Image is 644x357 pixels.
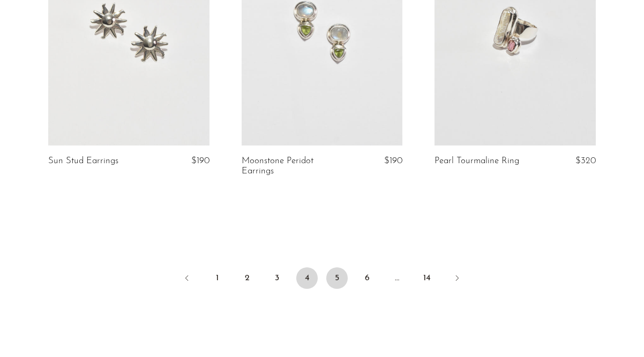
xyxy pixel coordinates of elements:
[435,156,519,166] a: Pearl Tourmaline Ring
[446,267,468,291] a: Next
[48,156,118,166] a: Sun Stud Earrings
[296,267,318,289] span: 4
[356,267,378,289] a: 6
[384,156,402,165] span: $190
[206,267,228,289] a: 1
[575,156,596,165] span: $320
[236,267,258,289] a: 2
[191,156,209,165] span: $190
[176,267,198,291] a: Previous
[242,156,348,176] a: Moonstone Peridot Earrings
[266,267,288,289] a: 3
[416,267,438,289] a: 14
[386,267,408,289] span: …
[326,267,348,289] a: 5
